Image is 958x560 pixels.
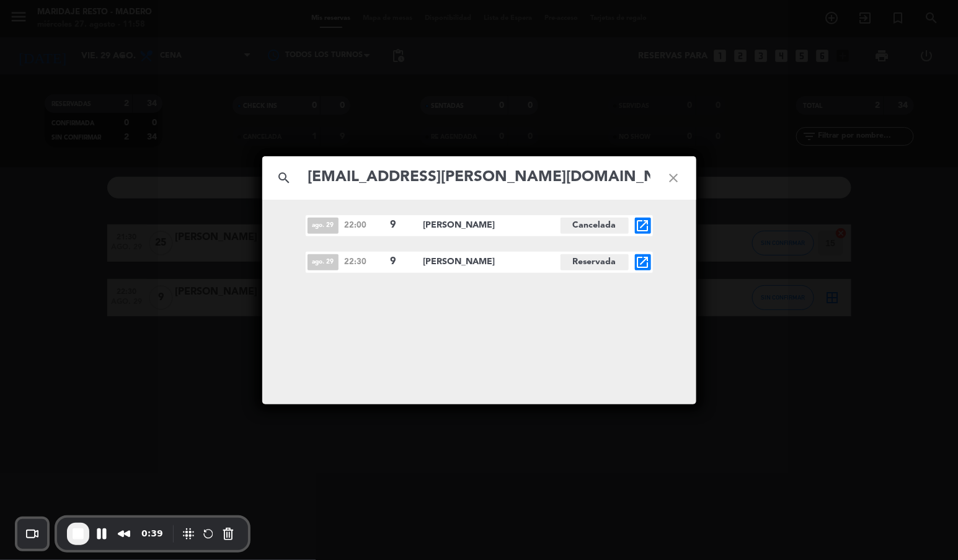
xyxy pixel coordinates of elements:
input: Buscar reservas [307,165,652,190]
span: Reservada [561,254,629,270]
span: 22:30 [345,256,384,269]
i: close [652,156,696,200]
span: [PERSON_NAME] [424,255,561,269]
span: Cancelada [561,218,629,234]
span: 9 [391,254,413,270]
i: search [262,156,307,200]
span: ago. 29 [308,218,339,234]
i: open_in_new [636,255,650,270]
span: 22:00 [345,219,384,232]
span: 9 [391,217,413,233]
span: [PERSON_NAME] [424,218,561,233]
i: open_in_new [636,218,650,233]
span: ago. 29 [308,254,339,270]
